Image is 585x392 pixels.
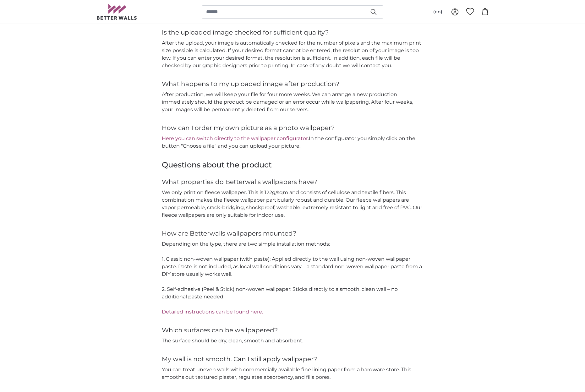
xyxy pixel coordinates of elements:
p: After production, we will keep your file for four more weeks. We can arrange a new production imm... [162,91,423,113]
h4: How can I order my own picture as a photo wallpaper? [162,123,423,132]
p: After the upload, your image is automatically checked for the number of pixels and the maximum pr... [162,39,423,69]
p: We only print on fleece wallpaper. This is 122g/sqm and consists of cellulose and textile fibers.... [162,189,423,219]
h4: Is the uploaded image checked for sufficient quality? [162,28,423,37]
h4: How are Betterwalls wallpapers mounted? [162,229,423,238]
h4: Which surfaces can be wallpapered? [162,326,423,335]
p: In the configurator you simply click on the button "Choose a file" and you can upload your picture. [162,135,423,150]
button: (en) [428,6,447,18]
p: The surface should be dry, clean, smooth and absorbent. [162,337,423,345]
a: Detailed instructions can be found here. [162,309,263,315]
h4: What properties do Betterwalls wallpapers have? [162,177,423,186]
img: Betterwalls [96,4,137,20]
h4: What happens to my uploaded image after production? [162,79,423,88]
p: Depending on the type, there are two simple installation methods: 1. Classic non-woven wallpaper ... [162,240,423,316]
p: You can treat uneven walls with commercially available fine lining paper from a hardware store. T... [162,366,423,381]
a: Here you can switch directly to the wallpaper configurator. [162,135,309,141]
h3: Questions about the product [162,160,423,170]
h4: My wall is not smooth. Can I still apply wallpaper? [162,355,423,363]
